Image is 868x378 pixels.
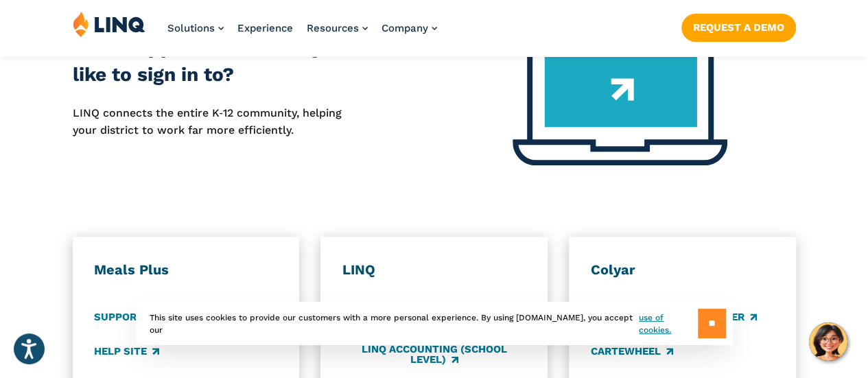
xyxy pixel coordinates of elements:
[591,261,774,279] h3: Colyar
[342,261,526,279] h3: LINQ
[167,22,215,34] span: Solutions
[167,22,224,34] a: Solutions
[382,22,428,34] span: Company
[681,14,796,41] a: Request a Demo
[73,105,362,139] p: LINQ connects the entire K‑12 community, helping your district to work far more efficiently.
[73,11,145,37] img: LINQ | K‑12 Software
[382,22,437,34] a: Company
[681,11,796,41] nav: Button Navigation
[73,34,362,88] h2: Which application would you like to sign in to?
[136,302,733,345] div: This site uses cookies to provide our customers with a more personal experience. By using [DOMAIN...
[94,310,191,325] a: Support Login
[639,311,697,336] a: use of cookies.
[809,322,847,361] button: Hello, have a question? Let’s chat.
[167,11,437,56] nav: Primary Navigation
[94,261,277,279] h3: Meals Plus
[237,22,293,34] a: Experience
[307,22,359,34] span: Resources
[307,22,368,34] a: Resources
